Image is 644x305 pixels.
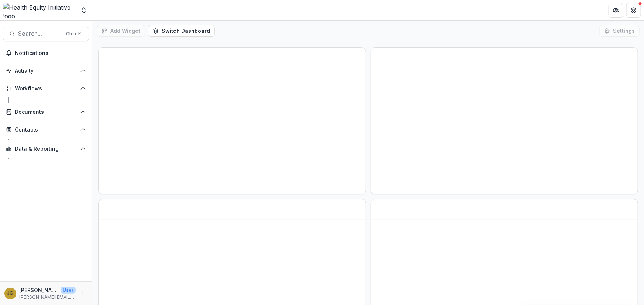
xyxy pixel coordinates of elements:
[61,287,76,294] p: User
[148,25,215,37] button: Switch Dashboard
[3,27,89,41] button: Search...
[15,85,77,92] span: Workflows
[3,83,89,94] button: Open Workflows
[609,3,623,18] button: Partners
[3,106,89,118] button: Open Documents
[18,30,62,37] span: Search...
[15,109,77,115] span: Documents
[15,146,77,152] span: Data & Reporting
[79,3,89,18] button: Open entity switcher
[3,47,89,59] button: Notifications
[3,143,89,155] button: Open Data & Reporting
[79,289,87,298] button: More
[19,286,58,294] p: [PERSON_NAME]
[3,124,89,136] button: Open Contacts
[97,25,145,37] button: Add Widget
[95,5,127,15] nav: breadcrumb
[626,3,641,18] button: Get Help
[3,65,89,77] button: Open Activity
[65,30,83,38] div: Ctrl + K
[15,50,86,56] span: Notifications
[7,291,14,296] div: Jenna Grant
[3,3,76,18] img: Health Equity Initiative logo
[599,25,640,37] button: Settings
[19,294,76,301] p: [PERSON_NAME][EMAIL_ADDRESS][PERSON_NAME][DATE][DOMAIN_NAME]
[15,68,77,74] span: Activity
[15,127,77,133] span: Contacts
